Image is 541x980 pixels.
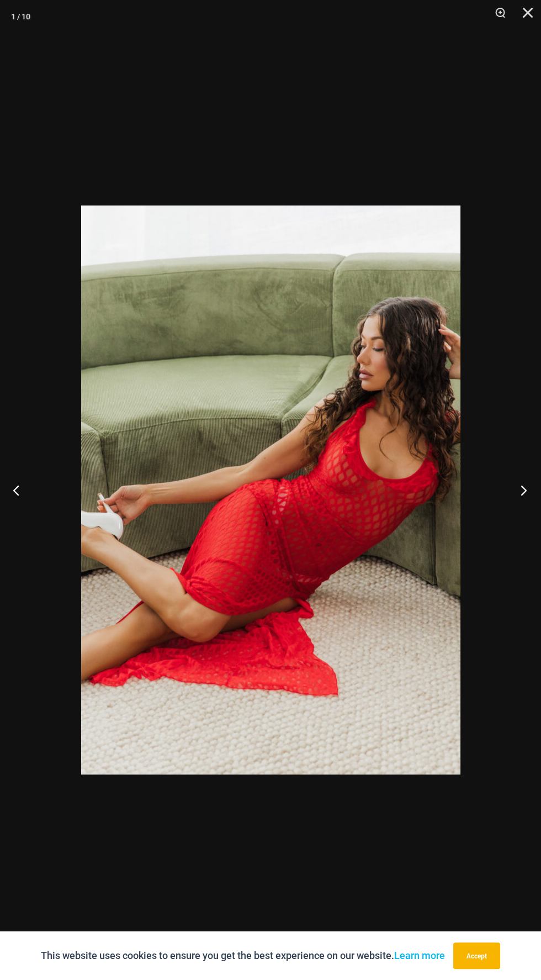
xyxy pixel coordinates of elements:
p: This website uses cookies to ensure you get the best experience on our website. [41,947,445,964]
img: Sometimes Red 587 Dress 10 [81,206,460,774]
a: Learn more [394,950,445,961]
button: Accept [453,942,500,969]
div: 1 / 10 [11,8,30,25]
button: Next [500,462,541,518]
